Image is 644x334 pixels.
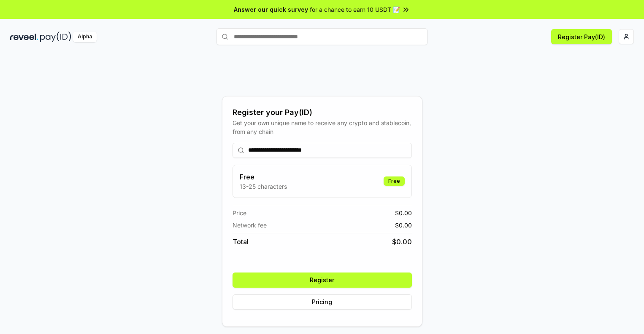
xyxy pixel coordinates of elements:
[73,32,97,42] div: Alpha
[234,5,308,14] span: Answer our quick survey
[233,221,267,230] span: Network fee
[10,32,38,42] img: reveel_dark
[395,221,412,230] span: $ 0.00
[384,176,405,186] div: Free
[233,273,412,288] button: Register
[233,208,246,217] span: Price
[233,294,412,310] button: Pricing
[240,172,287,182] h3: Free
[40,32,71,42] img: pay_id
[233,118,412,136] div: Get your own unique name to receive any crypto and stablecoin, from any chain
[392,237,412,247] span: $ 0.00
[310,5,400,14] span: for a chance to earn 10 USDT 📝
[240,182,287,191] p: 13-25 characters
[233,107,412,118] div: Register your Pay(ID)
[551,29,612,44] button: Register Pay(ID)
[233,237,249,247] span: Total
[395,208,412,217] span: $ 0.00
